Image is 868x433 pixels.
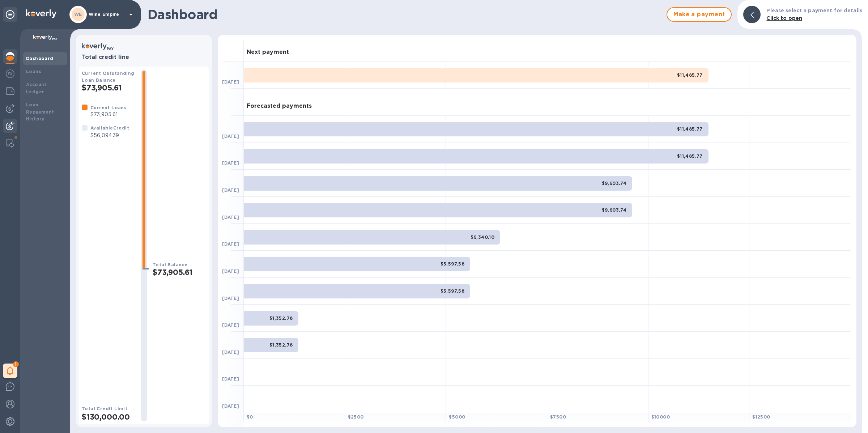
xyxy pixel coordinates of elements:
[90,125,129,131] b: Available Credit
[667,7,732,22] button: Make a payment
[82,406,127,411] b: Total Credit Limit
[3,7,17,22] div: Unpin categories
[26,82,47,94] b: Account Ledger
[222,187,239,193] b: [DATE]
[247,49,289,56] h3: Next payment
[90,132,129,139] p: $56,094.39
[82,54,206,61] h3: Total credit line
[82,83,135,92] h2: $73,905.61
[153,262,187,267] b: Total Balance
[222,241,239,247] b: [DATE]
[26,9,56,18] img: Logo
[449,414,465,420] b: $ 5000
[766,15,802,21] b: Click to open
[222,79,239,85] b: [DATE]
[247,103,312,110] h3: Forecasted payments
[766,8,862,13] b: Please select a payment for details
[651,414,670,420] b: $ 10000
[471,234,495,240] b: $6,340.10
[222,322,239,328] b: [DATE]
[222,296,239,301] b: [DATE]
[222,403,239,409] b: [DATE]
[153,268,206,277] h2: $73,905.61
[82,71,135,83] b: Current Outstanding Loan Balance
[6,69,14,78] img: Foreign exchange
[74,12,82,17] b: WE
[82,412,135,421] h2: $130,000.00
[90,111,127,118] p: $73,905.61
[441,261,465,267] b: $5,597.58
[222,376,239,382] b: [DATE]
[26,56,54,61] b: Dashboard
[148,7,663,22] h1: Dashboard
[247,414,253,420] b: $ 0
[26,102,54,122] b: Loan Repayment History
[677,153,703,159] b: $11,485.77
[348,414,364,420] b: $ 2500
[222,133,239,139] b: [DATE]
[602,181,627,186] b: $9,603.74
[752,414,770,420] b: $ 12500
[677,72,703,78] b: $11,485.77
[677,126,703,132] b: $11,485.77
[6,87,14,95] img: Wallets
[222,215,239,220] b: [DATE]
[673,10,725,19] span: Make a payment
[222,160,239,166] b: [DATE]
[222,349,239,355] b: [DATE]
[269,315,293,321] b: $1,352.78
[602,207,627,213] b: $9,603.74
[550,414,566,420] b: $ 7500
[89,12,125,17] p: Wine Empire
[441,288,465,294] b: $5,597.58
[269,342,293,348] b: $1,352.78
[90,105,127,110] b: Current Loans
[26,69,41,74] b: Loans
[13,361,19,367] span: 1
[222,268,239,274] b: [DATE]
